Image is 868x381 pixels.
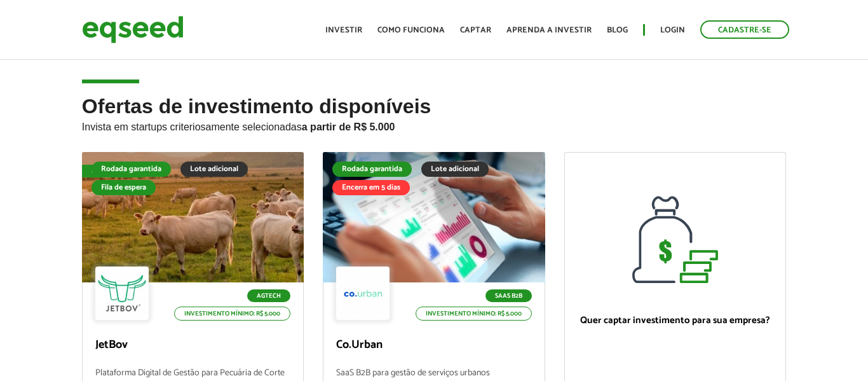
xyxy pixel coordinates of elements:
[332,180,410,195] div: Encerra em 5 dias
[92,162,171,177] div: Rodada garantida
[416,307,532,321] p: Investimento mínimo: R$ 5.000
[336,338,531,352] p: Co.Urban
[180,162,248,177] div: Lote adicional
[421,162,489,177] div: Lote adicional
[302,121,395,132] strong: a partir de R$ 5.000
[377,26,445,34] a: Como funciona
[247,289,290,302] p: Agtech
[82,95,786,152] h2: Ofertas de investimento disponíveis
[485,289,532,302] p: SaaS B2B
[92,180,156,195] div: Fila de espera
[82,118,786,133] p: Invista em startups criteriosamente selecionadas
[332,162,412,177] div: Rodada garantida
[325,26,362,34] a: Investir
[578,315,773,326] p: Quer captar investimento para sua empresa?
[660,26,685,34] a: Login
[700,20,789,39] a: Cadastre-se
[82,165,147,177] div: Fila de espera
[82,13,184,46] img: EqSeed
[506,26,592,34] a: Aprenda a investir
[460,26,491,34] a: Captar
[607,26,628,34] a: Blog
[95,338,290,352] p: JetBov
[174,307,290,321] p: Investimento mínimo: R$ 5.000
